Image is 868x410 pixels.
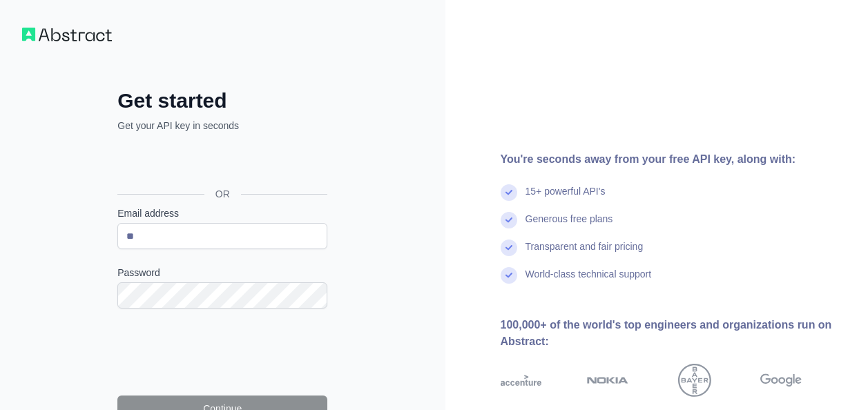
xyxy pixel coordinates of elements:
[501,212,517,228] img: check mark
[501,317,847,350] div: 100,000+ of the world's top engineers and organizations run on Abstract:
[525,267,652,295] div: World-class technical support
[525,184,606,212] div: 15+ powerful API's
[501,267,517,284] img: check mark
[525,240,644,267] div: Transparent and fair pricing
[678,364,711,397] img: bayer
[204,187,241,201] span: OR
[110,148,331,178] iframe: Sign in with Google Button
[117,266,327,280] label: Password
[760,364,802,397] img: google
[501,240,517,256] img: check mark
[117,88,327,113] h2: Get started
[117,206,327,220] label: Email address
[501,151,847,168] div: You're seconds away from your free API key, along with:
[501,184,517,201] img: check mark
[525,212,613,240] div: Generous free plans
[117,325,327,379] iframe: reCAPTCHA
[501,364,542,397] img: accenture
[587,364,628,397] img: nokia
[22,28,112,41] img: Workflow
[117,119,327,133] p: Get your API key in seconds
